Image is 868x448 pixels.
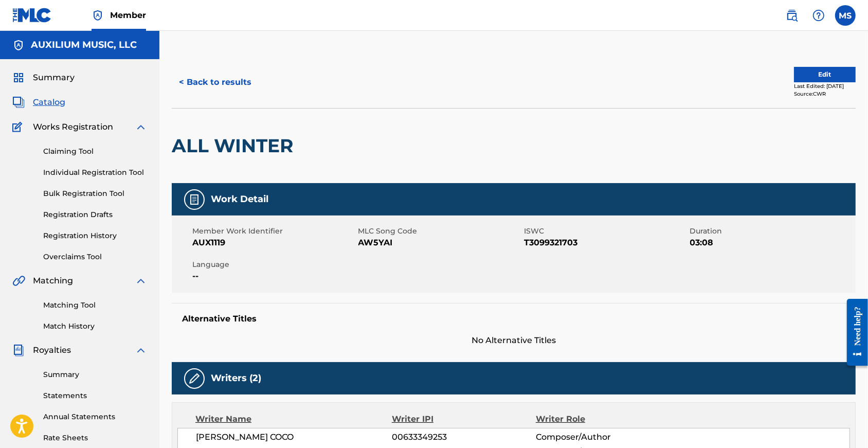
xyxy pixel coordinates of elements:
[182,314,845,324] h5: Alternative Titles
[43,167,147,178] a: Individual Registration Tool
[43,321,147,332] a: Match History
[43,390,147,401] a: Statements
[43,209,147,220] a: Registration Drafts
[31,39,137,51] h5: AUXILIUM MUSIC, LLC
[12,96,25,109] img: Catalog
[192,270,356,282] span: --
[43,146,147,157] a: Claiming Tool
[188,372,201,385] img: Writers
[192,259,356,270] span: Language
[782,5,802,26] a: Public Search
[188,193,201,206] img: Work Detail
[43,230,147,241] a: Registration History
[33,96,65,109] span: Catalog
[835,5,856,26] div: User Menu
[12,39,25,51] img: Accounts
[12,121,26,133] img: Works Registration
[92,9,104,22] img: Top Rightsholder
[12,8,52,23] img: MLC Logo
[135,275,147,287] img: expand
[794,82,856,90] div: Last Edited: [DATE]
[808,5,829,26] div: Help
[794,90,856,98] div: Source: CWR
[172,69,259,95] button: < Back to results
[33,275,73,287] span: Matching
[524,226,688,237] span: ISWC
[43,433,147,443] a: Rate Sheets
[43,411,147,422] a: Annual Statements
[43,252,147,262] a: Overclaims Tool
[12,344,25,356] img: Royalties
[794,67,856,82] button: Edit
[392,413,536,425] div: Writer IPI
[43,188,147,199] a: Bulk Registration Tool
[33,344,71,356] span: Royalties
[12,71,75,84] a: SummarySummary
[135,344,147,356] img: expand
[12,96,65,109] a: CatalogCatalog
[690,226,854,237] span: Duration
[192,237,356,249] span: AUX1119
[812,9,825,22] img: help
[172,134,298,157] h2: ALL WINTER
[524,237,688,249] span: T3099321703
[196,431,392,443] span: [PERSON_NAME] COCO
[817,399,868,448] iframe: Chat Widget
[358,226,522,237] span: MLC Song Code
[840,290,868,375] iframe: Resource Center
[43,300,147,311] a: Matching Tool
[786,9,798,22] img: search
[192,226,356,237] span: Member Work Identifier
[195,413,392,425] div: Writer Name
[211,372,261,384] h5: Writers (2)
[392,431,536,443] span: 00633349253
[33,121,113,133] span: Works Registration
[358,237,522,249] span: AW5YAI
[536,413,667,425] div: Writer Role
[690,237,854,249] span: 03:08
[536,431,666,443] span: Composer/Author
[110,9,146,21] span: Member
[172,334,856,347] span: No Alternative Titles
[43,369,147,380] a: Summary
[135,121,147,133] img: expand
[33,71,75,84] span: Summary
[211,193,268,205] h5: Work Detail
[12,71,25,84] img: Summary
[12,275,25,287] img: Matching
